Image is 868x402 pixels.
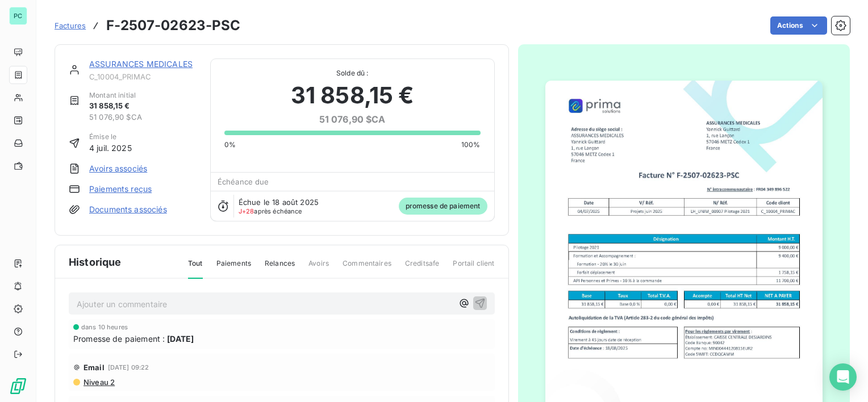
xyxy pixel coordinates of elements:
[89,59,193,69] a: ASSURANCES MEDICALES
[239,207,254,215] span: J+28
[453,258,494,278] span: Portail client
[224,68,481,78] span: Solde dû :
[73,333,165,345] span: Promesse de paiement :
[69,254,122,270] span: Historique
[239,198,319,207] span: Échue le 18 août 2025
[9,377,27,395] img: Logo LeanPay
[167,333,194,345] span: [DATE]
[239,208,302,215] span: après échéance
[106,15,240,36] h3: F-2507-02623-PSC
[55,20,86,31] a: Factures
[84,363,105,372] span: Email
[461,140,481,150] span: 100%
[89,101,142,112] span: 31 858,15 €
[405,258,440,278] span: Creditsafe
[216,258,251,278] span: Paiements
[89,132,132,142] span: Émise le
[829,363,857,391] div: Open Intercom Messenger
[291,112,414,126] span: 51 076,90 $CA
[9,7,27,25] div: PC
[770,16,827,35] button: Actions
[89,204,167,215] a: Documents associés
[343,258,391,278] span: Commentaires
[308,258,329,278] span: Avoirs
[218,177,269,186] span: Échéance due
[82,378,115,387] span: Niveau 2
[224,140,236,150] span: 0%
[188,258,203,279] span: Tout
[89,183,152,195] a: Paiements reçus
[89,163,147,174] a: Avoirs associés
[89,90,142,101] span: Montant initial
[89,112,142,123] span: 51 076,90 $CA
[89,142,132,154] span: 4 juil. 2025
[55,21,86,30] span: Factures
[265,258,295,278] span: Relances
[108,364,149,371] span: [DATE] 09:22
[89,72,197,81] span: C_10004_PRIMAC
[81,324,128,330] span: dans 10 heures
[399,198,487,215] span: promesse de paiement
[291,78,414,112] span: 31 858,15 €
